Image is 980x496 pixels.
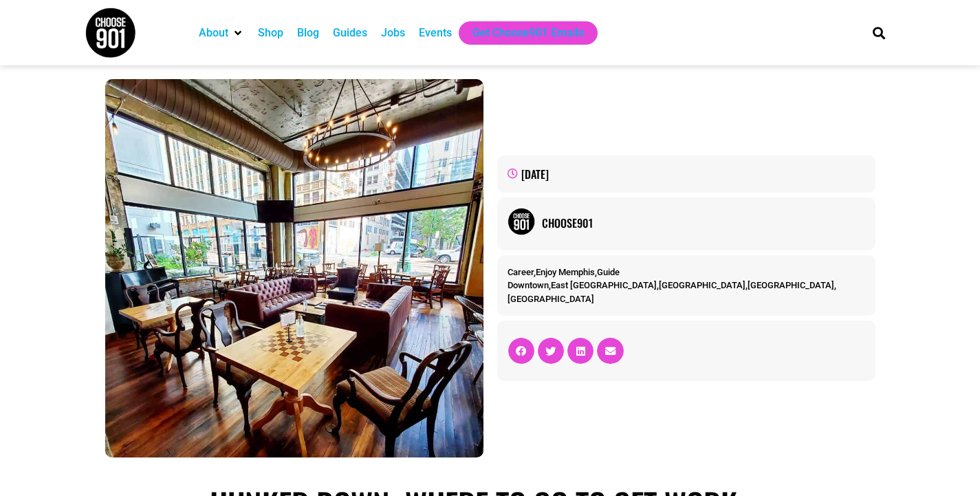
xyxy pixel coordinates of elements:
[538,338,564,364] div: Share on twitter
[551,280,657,290] a: East [GEOGRAPHIC_DATA]
[508,294,594,304] a: [GEOGRAPHIC_DATA]
[297,25,319,41] a: Blog
[258,25,283,41] a: Shop
[333,25,367,41] a: Guides
[381,25,405,41] a: Jobs
[521,166,549,182] time: [DATE]
[567,338,594,364] div: Share on linkedin
[597,338,623,364] div: Share on email
[508,280,549,290] a: Downtown
[508,208,535,235] img: Picture of Choose901
[508,267,534,277] a: Career
[508,267,620,277] span: , ,
[419,25,452,41] a: Events
[508,280,836,304] span: , , , ,
[192,21,251,45] div: About
[748,280,834,290] a: [GEOGRAPHIC_DATA]
[867,21,890,44] div: Search
[536,267,595,277] a: Enjoy Memphis
[199,25,228,41] a: About
[472,25,584,41] a: Get Choose901 Emails
[508,338,534,364] div: Share on facebook
[597,267,620,277] a: Guide
[659,280,745,290] a: [GEOGRAPHIC_DATA]
[542,215,865,231] a: Choose901
[192,21,849,45] nav: Main nav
